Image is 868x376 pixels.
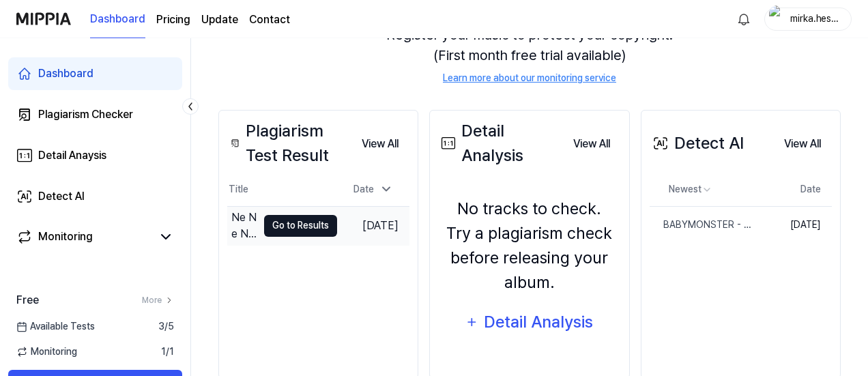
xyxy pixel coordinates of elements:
span: Free [16,292,39,308]
a: Contact [249,12,290,28]
div: Ne Ne Ne - Adelka demo [231,209,257,242]
th: Title [227,173,337,206]
th: Date [753,173,832,206]
a: Dashboard [8,57,182,90]
div: BABYMONSTER - ‘FOREVER’ M⧸V [650,218,753,232]
span: 1 / 1 [161,345,174,359]
div: Detect AI [650,131,744,156]
a: Monitoring [16,229,152,245]
div: Plagiarism Test Result [227,119,351,168]
div: Detail Analysis [483,309,594,335]
a: Plagiarism Checker [8,98,182,131]
div: Detect AI [38,188,85,205]
div: No tracks to check. Try a plagiarism check before releasing your album. [438,197,620,295]
a: Update [201,12,238,28]
button: profilemirka.hesova [764,8,852,31]
button: View All [773,130,832,158]
img: 알림 [736,11,752,27]
a: Pricing [156,12,190,28]
a: More [142,294,174,306]
span: 3 / 5 [158,319,174,334]
button: View All [562,130,621,158]
a: Detail Anaysis [8,139,182,172]
td: [DATE] [753,206,832,243]
button: View All [351,130,409,158]
img: profile [769,5,785,33]
div: Dashboard [38,66,93,82]
div: mirka.hesova [790,11,843,26]
span: Available Tests [16,319,95,334]
div: Plagiarism Checker [38,106,133,123]
button: Detail Analysis [457,306,603,338]
div: Date [348,178,399,201]
a: BABYMONSTER - ‘FOREVER’ M⧸V [650,207,753,243]
td: [DATE] [337,206,409,245]
div: Detail Anaysis [38,147,106,164]
a: Learn more about our monitoring service [443,71,616,85]
div: Monitoring [38,229,93,245]
a: Dashboard [90,1,145,38]
span: Monitoring [16,345,77,359]
div: Detail Analysis [438,119,562,168]
a: Detect AI [8,180,182,213]
button: Go to Results [264,215,337,237]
